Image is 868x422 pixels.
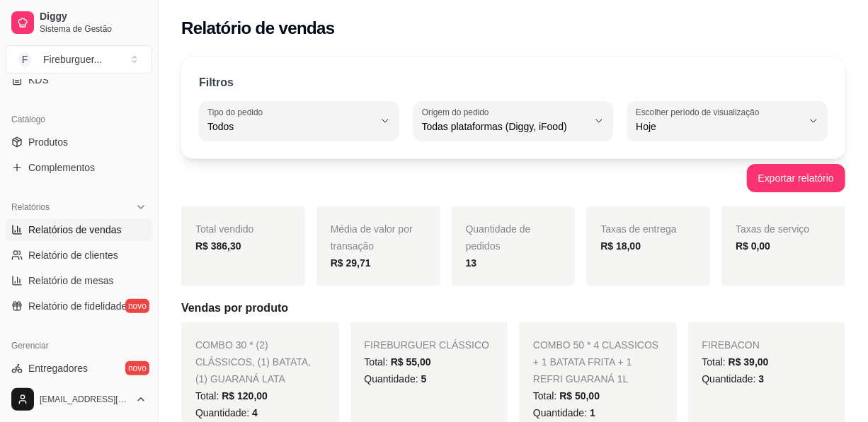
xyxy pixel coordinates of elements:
[195,407,258,418] span: Quantidade:
[636,119,802,134] span: Hoje
[729,356,769,368] span: R$ 39,00
[207,119,374,134] span: Todos
[331,257,371,269] strong: R$ 29,71
[421,373,427,385] span: 5
[636,106,764,118] label: Escolher período de visualização
[40,394,130,405] span: [EMAIL_ADDRESS][DOMAIN_NAME]
[422,119,588,134] span: Todas plataformas (Diggy, iFood)
[600,223,676,235] span: Taxas de entrega
[627,101,828,141] button: Escolher período de visualizaçãoHoje
[6,295,152,317] a: Relatório de fidelidadenovo
[6,6,152,40] a: DiggySistema de Gestão
[28,361,88,375] span: Entregadores
[6,156,152,179] a: Complementos
[199,74,234,91] p: Filtros
[6,131,152,153] a: Produtos
[702,356,769,368] span: Total:
[199,101,399,141] button: Tipo do pedidoTodos
[600,240,641,252] strong: R$ 18,00
[28,248,118,262] span: Relatório de clientes
[590,407,595,418] span: 1
[6,269,152,292] a: Relatório de mesas
[6,108,152,131] div: Catálogo
[736,240,770,252] strong: R$ 0,00
[28,274,114,288] span: Relatório de mesas
[181,300,845,317] h5: Vendas por produto
[6,357,152,380] a: Entregadoresnovo
[6,45,152,74] button: Select a team
[43,52,102,66] div: Fireburguer ...
[207,106,268,118] label: Tipo do pedido
[195,390,268,402] span: Total:
[28,73,49,87] span: KDS
[533,390,600,402] span: Total:
[195,339,311,385] span: COMBO 30 * (2) CLÁSSICOS, (1) BATATA, (1) GUARANÁ LATA
[18,52,32,66] span: F
[195,223,254,235] span: Total vendido
[365,339,490,351] span: FIREBURGUER CLÁSSICO
[6,382,152,416] button: [EMAIL_ADDRESS][DOMAIN_NAME]
[40,23,147,35] span: Sistema de Gestão
[466,257,477,269] strong: 13
[28,135,68,149] span: Produtos
[533,407,595,418] span: Quantidade:
[28,223,122,237] span: Relatórios de vendas
[533,339,658,385] span: COMBO 50 * 4 CLASSICOS + 1 BATATA FRITA + 1 REFRI GUARANÁ 1L
[40,11,147,23] span: Diggy
[702,373,765,385] span: Quantidade:
[28,299,127,313] span: Relatório de fidelidade
[28,160,95,175] span: Complementos
[747,164,845,192] button: Exportar relatório
[365,373,427,385] span: Quantidade:
[6,218,152,241] a: Relatórios de vendas
[6,334,152,357] div: Gerenciar
[331,223,413,252] span: Média de valor por transação
[466,223,531,252] span: Quantidade de pedidos
[222,390,268,402] span: R$ 120,00
[422,106,493,118] label: Origem do pedido
[252,407,258,418] span: 4
[6,244,152,266] a: Relatório de clientes
[391,356,431,368] span: R$ 55,00
[413,101,614,141] button: Origem do pedidoTodas plataformas (Diggy, iFood)
[365,356,431,368] span: Total:
[702,339,760,351] span: FIREBACON
[6,69,152,91] a: KDS
[559,390,600,402] span: R$ 50,00
[11,201,50,213] span: Relatórios
[195,240,241,252] strong: R$ 386,30
[181,17,335,40] h2: Relatório de vendas
[759,373,765,385] span: 3
[736,223,809,235] span: Taxas de serviço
